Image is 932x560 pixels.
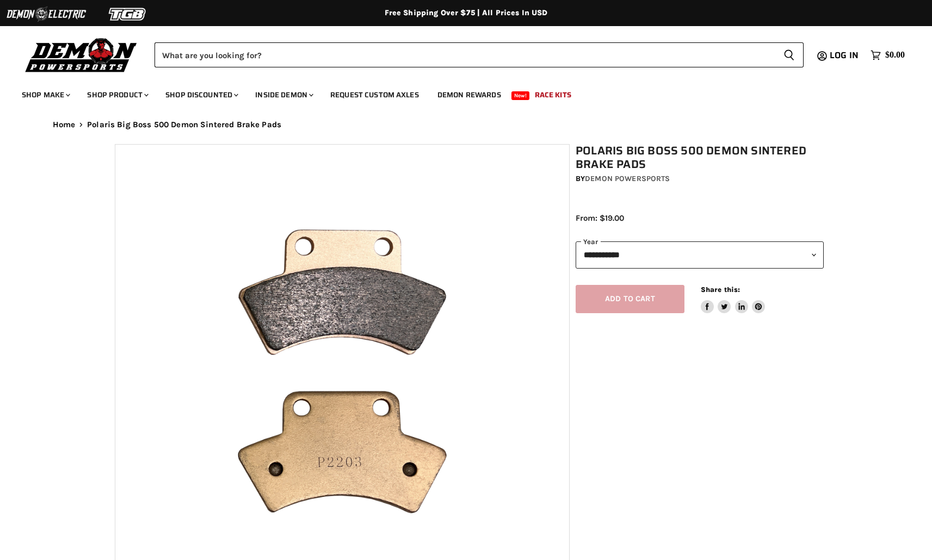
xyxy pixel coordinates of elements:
[322,84,427,106] a: Request Custom Axles
[14,84,77,106] a: Shop Make
[79,84,155,106] a: Shop Product
[576,144,824,171] h1: Polaris Big Boss 500 Demon Sintered Brake Pads
[701,285,740,294] span: Share this:
[576,241,824,268] select: year
[576,213,624,223] span: From: $19.00
[825,51,865,60] a: Log in
[53,120,76,129] a: Home
[155,42,775,67] input: Search
[775,42,804,67] button: Search
[527,84,579,106] a: Race Kits
[865,47,910,63] a: $0.00
[155,42,804,67] form: Product
[157,84,245,106] a: Shop Discounted
[87,120,281,129] span: Polaris Big Boss 500 Demon Sintered Brake Pads
[5,4,87,24] img: Demon Electric Logo 2
[511,91,530,100] span: New!
[576,173,824,185] div: by
[585,174,670,183] a: Demon Powersports
[830,48,859,62] span: Log in
[14,79,902,106] ul: Main menu
[885,50,905,60] span: $0.00
[22,35,141,74] img: Demon Powersports
[31,120,902,129] nav: Breadcrumbs
[247,84,320,106] a: Inside Demon
[87,4,169,24] img: TGB Logo 2
[31,8,902,18] div: Free Shipping Over $75 | All Prices In USD
[429,84,509,106] a: Demon Rewards
[701,285,766,314] aside: Share this:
